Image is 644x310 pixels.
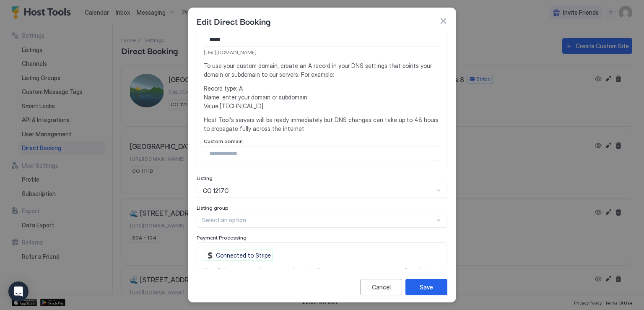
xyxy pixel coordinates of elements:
span: To use your custom domain, create an A record in your DNS settings that points your domain or sub... [204,61,440,79]
input: Input Field [204,32,440,47]
span: Your Stripe account is connected and ready to process payments on your direct booking website. [204,266,440,284]
span: Custom domain [204,138,243,144]
span: Listing group [197,205,229,211]
input: Input Field [204,146,440,161]
div: Connected to Stripe [204,250,273,261]
span: Listing [197,175,213,181]
button: Cancel [360,279,402,295]
span: Payment Processing [197,234,247,241]
div: Cancel [372,283,391,292]
div: Save [420,283,433,292]
span: CO 1217C [203,187,229,195]
div: Open Intercom Messenger [8,281,29,302]
span: Record type: A Name: enter your domain or subdomain Value: [TECHNICAL_ID] [204,84,440,110]
button: Save [405,279,447,295]
span: [URL][DOMAIN_NAME] [204,49,440,56]
span: Host Tool's servers will be ready immediately but DNS changes can take up to 48 hours to propagat... [204,115,440,133]
span: Edit Direct Booking [197,15,270,27]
